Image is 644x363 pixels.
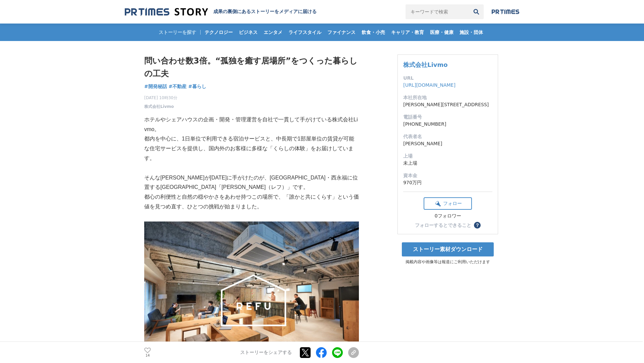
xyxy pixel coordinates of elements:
span: キャリア・教育 [388,29,427,35]
span: テクノロジー [202,29,235,35]
a: 株式会社Livmo [144,104,174,110]
dt: 代表者名 [403,133,492,140]
a: 医療・健康 [427,24,456,41]
p: 掲載内容や画像等は報道にご利用いただけます [397,259,498,265]
p: ホテルやシェアハウスの企画・開発・管理運営を自社で一貫して手がけている株式会社Livmo。 [144,115,359,134]
a: #不動産 [169,83,187,90]
img: prtimes [492,9,519,14]
dt: 電話番号 [403,114,492,121]
span: エンタメ [261,29,285,35]
a: ストーリー素材ダウンロード [402,242,494,256]
dd: [PHONE_NUMBER] [403,121,492,128]
p: ストーリーをシェアする [240,350,292,356]
a: エンタメ [261,24,285,41]
span: #開発秘話 [144,83,167,89]
dt: URL [403,75,492,82]
a: キャリア・教育 [388,24,427,41]
a: ライフスタイル [286,24,324,41]
img: thumbnail_eaed5980-8ed3-11f0-a98f-b321817949aa.png [144,221,359,363]
button: フォロー [424,197,472,210]
span: #暮らし [188,83,206,89]
span: ？ [475,223,480,228]
dt: 上場 [403,153,492,160]
img: 成果の裏側にあるストーリーをメディアに届ける [125,7,208,16]
a: [URL][DOMAIN_NAME] [403,82,455,88]
span: #不動産 [169,83,187,89]
dd: [PERSON_NAME] [403,140,492,147]
a: 施設・団体 [457,24,486,41]
a: ファイナンス [325,24,358,41]
a: #暮らし [188,83,206,90]
button: ？ [474,222,481,229]
dd: [PERSON_NAME][STREET_ADDRESS] [403,101,492,108]
a: ビジネス [236,24,260,41]
span: 医療・健康 [427,29,456,35]
h1: 問い合わせ数3倍。“孤独を癒す居場所”をつくった暮らしの工夫 [144,54,359,80]
dd: 970万円 [403,179,492,186]
dt: 資本金 [403,172,492,179]
dt: 本社所在地 [403,94,492,101]
div: 0フォロワー [424,213,472,219]
a: #開発秘話 [144,83,167,90]
a: 成果の裏側にあるストーリーをメディアに届ける 成果の裏側にあるストーリーをメディアに届ける [125,7,317,16]
span: [DATE] 10時30分 [144,95,177,101]
a: 株式会社Livmo [403,61,448,68]
span: 施設・団体 [457,29,486,35]
span: ファイナンス [325,29,358,35]
span: 飲食・小売 [359,29,388,35]
dd: 未上場 [403,160,492,167]
input: キーワードで検索 [406,4,469,19]
span: ライフスタイル [286,29,324,35]
div: フォローするとできること [415,223,471,228]
p: そんな[PERSON_NAME]が[DATE]に手がけたのが、[GEOGRAPHIC_DATA]・西永福に位置する[GEOGRAPHIC_DATA]「[PERSON_NAME]（レフ）」です。 [144,173,359,193]
h2: 成果の裏側にあるストーリーをメディアに届ける [213,9,317,15]
p: 都心の利便性と自然の穏やかさをあわせ持つこの場所で、「誰かと共にくらす」という価値を見つめ直す、ひとつの挑戦が始まりました。 [144,192,359,212]
p: 14 [144,354,151,357]
p: 都内を中心に、1日単位で利用できる宿泊サービスと、中長期で1部屋単位の賃貸が可能な住宅サービスを提供し、国内外のお客様に多様な「くらしの体験」をお届けしています。 [144,134,359,163]
a: 飲食・小売 [359,24,388,41]
a: テクノロジー [202,24,235,41]
span: ビジネス [236,29,260,35]
button: 検索 [469,4,484,19]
